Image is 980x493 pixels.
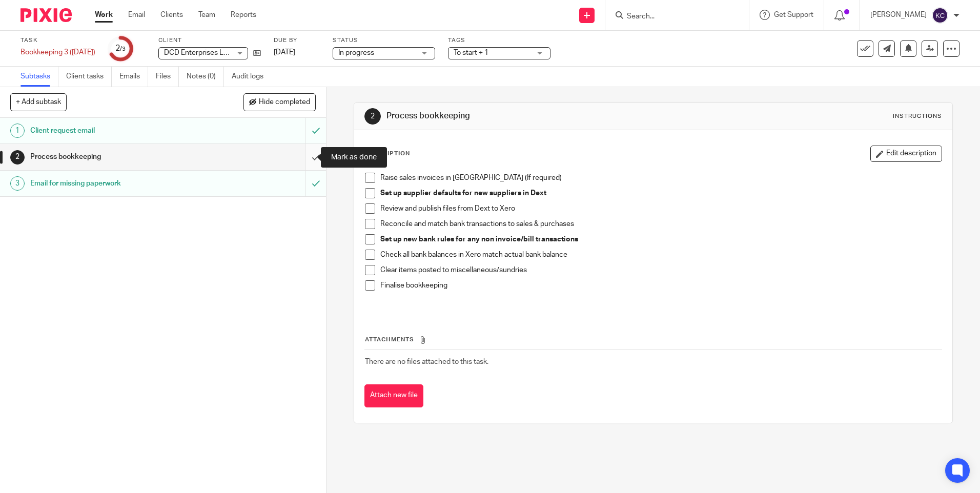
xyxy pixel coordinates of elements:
[198,10,215,20] a: Team
[380,236,578,243] strong: Set up new bank rules for any non invoice/bill transactions
[380,250,941,260] p: Check all bank balances in Xero match actual bank balance
[164,49,243,56] span: DCD Enterprises Limited
[115,43,126,54] div: 2
[870,146,942,162] button: Edit description
[932,7,948,24] img: svg%3E
[365,337,414,342] span: Attachments
[259,98,310,107] span: Hide completed
[380,280,941,291] p: Finalise bookkeeping
[10,150,25,165] div: 2
[364,150,410,158] p: Description
[893,112,942,120] div: Instructions
[187,67,224,87] a: Notes (0)
[30,176,207,191] h1: Email for missing paperwork
[338,49,374,56] span: In progress
[160,10,183,20] a: Clients
[386,111,675,121] h1: Process bookkeeping
[95,10,113,20] a: Work
[119,67,148,87] a: Emails
[274,49,295,56] span: [DATE]
[10,124,25,138] div: 1
[21,8,72,22] img: Pixie
[380,203,941,214] p: Review and publish files from Dext to Xero
[365,358,488,365] span: There are no files attached to this task.
[158,36,261,45] label: Client
[231,10,256,20] a: Reports
[128,10,145,20] a: Email
[10,93,67,111] button: + Add subtask
[120,46,126,52] small: /3
[448,36,550,45] label: Tags
[21,67,58,87] a: Subtasks
[10,176,25,191] div: 3
[232,67,271,87] a: Audit logs
[21,47,95,57] div: Bookkeeping 3 ([DATE])
[21,47,95,57] div: Bookkeeping 3 (Wednesday)
[21,36,95,45] label: Task
[66,67,112,87] a: Client tasks
[380,265,941,275] p: Clear items posted to miscellaneous/sundries
[30,149,207,165] h1: Process bookkeeping
[156,67,179,87] a: Files
[364,108,381,125] div: 2
[454,49,488,56] span: To start + 1
[30,123,207,138] h1: Client request email
[774,11,813,18] span: Get Support
[274,36,320,45] label: Due by
[380,219,941,229] p: Reconcile and match bank transactions to sales & purchases
[243,93,316,111] button: Hide completed
[626,12,718,22] input: Search
[870,10,927,20] p: [PERSON_NAME]
[364,384,423,407] button: Attach new file
[380,190,546,197] strong: Set up supplier defaults for new suppliers in Dext
[380,173,941,183] p: Raise sales invoices in [GEOGRAPHIC_DATA] (If required)
[333,36,435,45] label: Status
